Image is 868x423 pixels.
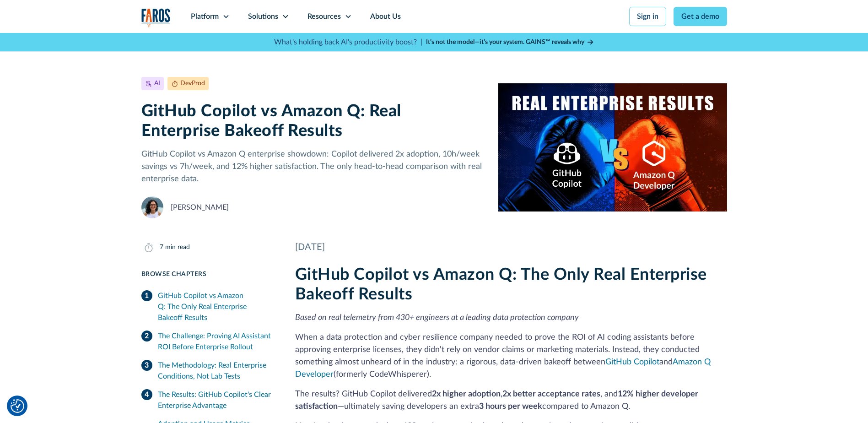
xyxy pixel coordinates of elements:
[629,7,666,26] a: Sign in
[141,148,484,185] p: GitHub Copilot vs Amazon Q enterprise showdown: Copilot delivered 2x adoption, 10h/week savings v...
[141,196,163,218] img: Naomi Lurie
[295,358,711,379] a: Amazon Q Developer
[158,389,273,411] div: The Results: GitHub Copilot's Clear Enterprise Advantage
[11,399,24,413] button: Cookie Settings
[158,290,273,323] div: GitHub Copilot vs Amazon Q: The Only Real Enterprise Bakeoff Results
[171,202,229,213] div: [PERSON_NAME]
[191,11,219,22] div: Platform
[248,11,278,22] div: Solutions
[180,79,205,88] div: DevProd
[158,360,273,382] div: The Methodology: Real Enterprise Conditions, Not Lab Tests
[674,7,727,26] a: Get a demo
[160,243,163,252] div: 7
[295,331,727,381] p: When a data protection and cyber resilience company needed to prove the ROI of AI coding assistan...
[141,287,273,327] a: GitHub Copilot vs Amazon Q: The Only Real Enterprise Bakeoff Results
[307,11,341,22] div: Resources
[479,402,542,411] strong: 3 hours per week
[141,8,171,27] a: home
[141,356,273,385] a: The Methodology: Real Enterprise Conditions, Not Lab Tests
[295,314,579,322] em: Based on real telemetry from 430+ engineers at a leading data protection company
[141,327,273,356] a: The Challenge: Proving AI Assistant ROI Before Enterprise Rollout
[432,390,501,398] strong: 2x higher adoption
[426,39,584,45] strong: It’s not the model—it’s your system. GAINS™ reveals why
[426,38,594,47] a: It’s not the model—it’s your system. GAINS™ reveals why
[141,102,484,141] h1: GitHub Copilot vs Amazon Q: Real Enterprise Bakeoff Results
[295,388,727,413] p: The results? GitHub Copilot delivered , , and —ultimately saving developers an extra compared to ...
[274,37,422,48] p: What's holding back AI's productivity boost? |
[141,385,273,415] a: The Results: GitHub Copilot's Clear Enterprise Advantage
[502,390,600,398] strong: 2x better acceptance rates
[158,331,273,352] div: The Challenge: Proving AI Assistant ROI Before Enterprise Rollout
[165,243,190,252] div: min read
[605,358,659,366] a: GitHub Copilot
[154,79,160,88] div: AI
[295,240,727,254] div: [DATE]
[498,77,727,218] img: Illustration of a boxing match of GitHub Copilot vs. Amazon Q. with real enterprise results.
[295,266,707,303] strong: GitHub Copilot vs Amazon Q: The Only Real Enterprise Bakeoff Results
[141,8,171,27] img: Logo of the analytics and reporting company Faros.
[11,399,24,413] img: Revisit consent button
[141,270,273,279] div: Browse Chapters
